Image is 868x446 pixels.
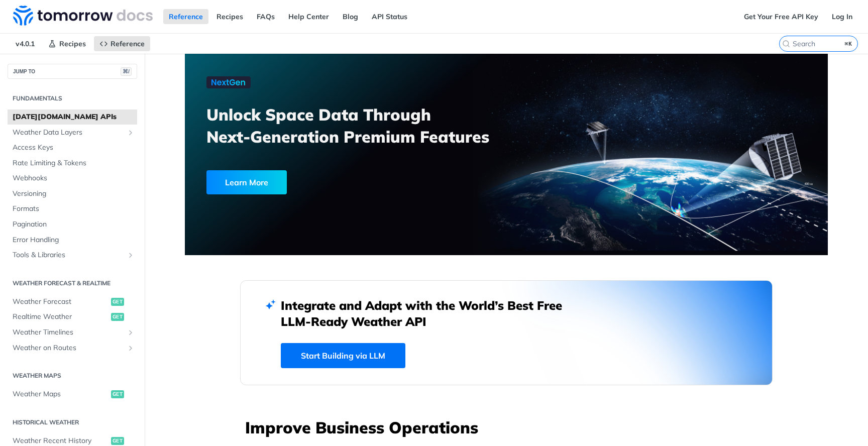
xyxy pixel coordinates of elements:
a: Log In [826,9,858,24]
a: Formats [8,201,137,216]
a: FAQs [251,9,280,24]
kbd: ⌘K [842,39,855,49]
span: Weather Data Layers [13,128,124,138]
span: get [111,298,124,306]
span: Tools & Libraries [13,250,124,260]
h2: Weather Forecast & realtime [8,279,137,288]
button: Show subpages for Tools & Libraries [127,251,135,259]
span: Weather Recent History [13,436,108,446]
a: Recipes [43,36,91,51]
a: Reference [94,36,150,51]
a: Access Keys [8,140,137,155]
a: [DATE][DOMAIN_NAME] APIs [8,109,137,125]
h3: Unlock Space Data Through Next-Generation Premium Features [206,103,517,148]
a: API Status [366,9,413,24]
svg: Search [782,40,790,48]
span: Access Keys [13,143,135,153]
a: Help Center [283,9,335,24]
span: [DATE][DOMAIN_NAME] APIs [13,112,135,122]
a: Weather Mapsget [8,387,137,402]
span: Weather Forecast [13,297,108,307]
h2: Fundamentals [8,94,137,103]
a: Weather TimelinesShow subpages for Weather Timelines [8,325,137,340]
img: Tomorrow.io Weather API Docs [13,6,153,26]
a: Weather Forecastget [8,294,137,309]
img: NextGen [206,76,251,88]
a: Weather on RoutesShow subpages for Weather on Routes [8,341,137,356]
a: Versioning [8,186,137,201]
span: get [111,313,124,321]
a: Get Your Free API Key [738,9,824,24]
span: Weather Maps [13,389,108,399]
h2: Integrate and Adapt with the World’s Best Free LLM-Ready Weather API [281,297,577,329]
h3: Improve Business Operations [245,416,773,438]
a: Blog [337,9,364,24]
button: JUMP TO⌘/ [8,64,137,79]
span: get [111,390,124,398]
a: Webhooks [8,171,137,186]
a: Pagination [8,217,137,232]
span: Realtime Weather [13,312,108,322]
span: v4.0.1 [10,36,40,51]
span: Webhooks [13,173,135,183]
a: Realtime Weatherget [8,309,137,324]
a: Rate Limiting & Tokens [8,156,137,171]
span: Recipes [59,39,86,48]
span: Formats [13,204,135,214]
h2: Historical Weather [8,418,137,427]
span: Weather on Routes [13,343,124,353]
span: Rate Limiting & Tokens [13,158,135,168]
button: Show subpages for Weather Data Layers [127,129,135,137]
span: get [111,437,124,445]
span: Reference [111,39,145,48]
span: Error Handling [13,235,135,245]
a: Learn More [206,170,455,194]
a: Reference [163,9,208,24]
span: ⌘/ [121,67,132,76]
a: Recipes [211,9,249,24]
span: Weather Timelines [13,327,124,338]
button: Show subpages for Weather Timelines [127,328,135,337]
span: Versioning [13,189,135,199]
span: Pagination [13,219,135,230]
a: Error Handling [8,233,137,248]
a: Weather Data LayersShow subpages for Weather Data Layers [8,125,137,140]
h2: Weather Maps [8,371,137,380]
a: Tools & LibrariesShow subpages for Tools & Libraries [8,248,137,263]
button: Show subpages for Weather on Routes [127,344,135,352]
a: Start Building via LLM [281,343,405,368]
div: Learn More [206,170,287,194]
